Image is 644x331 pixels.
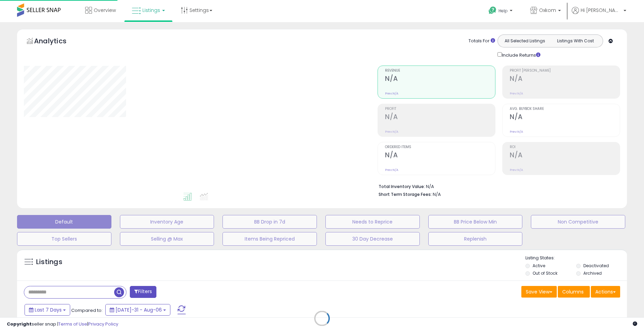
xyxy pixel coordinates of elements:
[581,7,622,14] span: Hi [PERSON_NAME]
[120,232,214,246] button: Selling @ Max
[539,7,556,14] span: Oxkom
[385,151,495,160] h2: N/A
[223,215,317,229] button: BB Drop in 7d
[510,75,620,84] h2: N/A
[510,168,523,172] small: Prev: N/A
[572,7,626,22] a: Hi [PERSON_NAME]
[7,321,118,328] div: seller snap | |
[142,7,160,14] span: Listings
[223,232,317,246] button: Items Being Repriced
[510,69,620,73] span: Profit [PERSON_NAME]
[550,37,601,45] button: Listings With Cost
[483,1,519,22] a: Help
[325,232,420,246] button: 30 Day Decrease
[492,51,549,59] div: Include Returns
[385,168,398,172] small: Prev: N/A
[385,130,398,134] small: Prev: N/A
[385,91,398,96] small: Prev: N/A
[433,191,441,198] span: N/A
[510,151,620,160] h2: N/A
[385,145,495,149] span: Ordered Items
[510,130,523,134] small: Prev: N/A
[500,37,550,45] button: All Selected Listings
[510,107,620,111] span: Avg. Buybox Share
[428,232,523,246] button: Replenish
[379,182,615,190] li: N/A
[488,6,497,15] i: Get Help
[385,75,495,84] h2: N/A
[120,215,214,229] button: Inventory Age
[34,36,80,47] h5: Analytics
[531,215,625,229] button: Non Competitive
[385,113,495,122] h2: N/A
[7,321,32,327] strong: Copyright
[385,69,495,73] span: Revenue
[510,113,620,122] h2: N/A
[94,7,116,14] span: Overview
[469,38,495,44] div: Totals For
[510,91,523,96] small: Prev: N/A
[510,145,620,149] span: ROI
[17,215,111,229] button: Default
[325,215,420,229] button: Needs to Reprice
[379,184,425,189] b: Total Inventory Value:
[385,107,495,111] span: Profit
[17,232,111,246] button: Top Sellers
[499,8,508,14] span: Help
[428,215,523,229] button: BB Price Below Min
[379,191,432,197] b: Short Term Storage Fees:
